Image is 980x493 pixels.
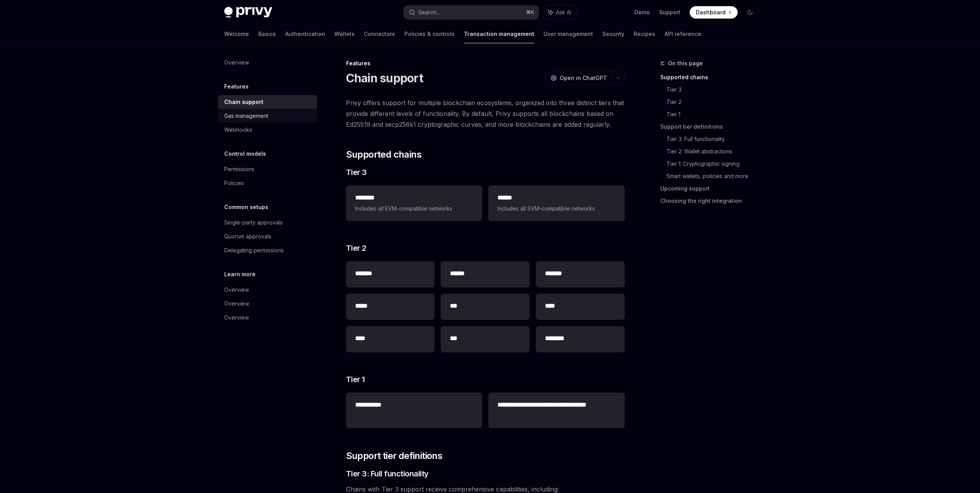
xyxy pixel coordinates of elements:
[224,125,252,134] div: Webhooks
[285,25,325,43] a: Authentication
[346,71,423,85] h1: Chain support
[666,108,762,121] a: Tier 1
[218,162,317,176] a: Permissions
[404,25,455,43] a: Policies & controls
[668,59,703,68] span: On this page
[258,25,276,43] a: Basics
[346,167,367,178] span: Tier 3
[498,204,615,213] span: Includes all SVM-compatible networks
[224,165,254,174] div: Permissions
[544,25,593,43] a: User management
[666,83,762,96] a: Tier 3
[545,71,612,85] button: Open in ChatGPT
[660,71,762,83] a: Supported chains
[418,8,440,17] div: Search...
[666,133,762,145] a: Tier 3: Full functionality
[224,285,249,294] div: Overview
[218,243,317,257] a: Delegating permissions
[556,8,571,16] span: Ask AI
[696,8,726,16] span: Dashboard
[659,8,680,16] a: Support
[334,25,355,43] a: Wallets
[543,5,577,19] button: Ask AI
[224,7,272,18] img: dark logo
[660,195,762,207] a: Choosing the right integration
[218,297,317,311] a: Overview
[464,25,534,43] a: Transaction management
[224,270,256,279] h5: Learn more
[364,25,395,43] a: Connectors
[218,311,317,325] a: Overview
[665,25,701,43] a: API reference
[218,123,317,137] a: Webhooks
[218,95,317,109] a: Chain support
[224,97,263,107] div: Chain support
[224,313,249,322] div: Overview
[355,204,473,213] span: Includes all EVM-compatible networks
[224,111,268,121] div: Gas management
[560,74,607,82] span: Open in ChatGPT
[666,170,762,182] a: Smart wallets, policies and more
[224,246,284,255] div: Delegating permissions
[218,229,317,243] a: Quorum approvals
[224,149,266,158] h5: Control models
[224,178,244,188] div: Policies
[346,148,421,161] span: Supported chains
[346,468,429,479] span: Tier 3: Full functionality
[346,59,625,67] div: Features
[346,243,366,253] span: Tier 2
[634,8,650,16] a: Demo
[634,25,655,43] a: Recipes
[224,202,268,212] h5: Common setups
[346,450,443,462] span: Support tier definitions
[666,145,762,158] a: Tier 2: Wallet abstractions
[218,176,317,190] a: Policies
[666,96,762,108] a: Tier 2
[224,25,249,43] a: Welcome
[526,9,534,15] span: ⌘ K
[224,232,271,241] div: Quorum approvals
[488,185,624,221] a: **** *Includes all SVM-compatible networks
[224,299,249,308] div: Overview
[218,109,317,123] a: Gas management
[690,6,738,19] a: Dashboard
[660,121,762,133] a: Support tier definitions
[660,182,762,195] a: Upcoming support
[224,82,249,91] h5: Features
[224,218,283,227] div: Single-party approvals
[346,374,365,385] span: Tier 1
[218,216,317,229] a: Single-party approvals
[602,25,624,43] a: Security
[744,6,756,19] button: Toggle dark mode
[346,97,625,130] span: Privy offers support for multiple blockchain ecosystems, organized into three distinct tiers that...
[224,58,249,67] div: Overview
[218,283,317,297] a: Overview
[346,185,482,221] a: **** ***Includes all EVM-compatible networks
[666,158,762,170] a: Tier 1: Cryptographic signing
[218,56,317,70] a: Overview
[404,5,539,19] button: Search...⌘K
